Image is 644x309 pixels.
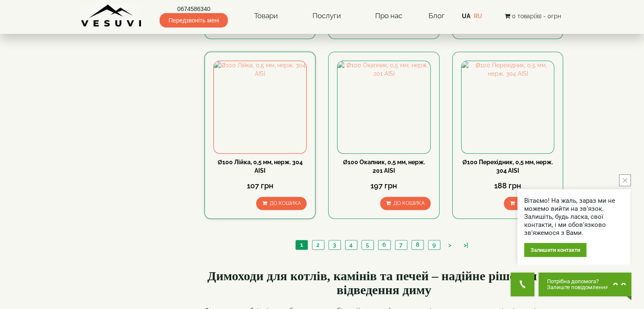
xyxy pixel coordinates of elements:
[524,197,624,237] div: Вітаємо! На жаль, зараз ми не можемо вийти на зв'язок. Залишіть, будь ласка, свої контакти, і ми ...
[539,273,631,296] button: Chat button
[81,4,142,28] img: Завод VESUVI
[511,273,534,296] button: Get Call button
[214,61,306,153] img: Ø100 Лійка, 0,5 мм, нерж. 304 AISI
[300,241,303,248] span: 1
[462,13,470,19] a: UA
[367,6,411,26] a: Про нас
[428,11,444,20] a: Блог
[462,61,554,153] img: Ø100 Перехідник, 0,5 мм, нерж. 304 AISI
[337,180,430,191] div: 197 грн
[256,197,307,210] button: До кошика
[474,13,482,19] a: RU
[304,6,349,26] a: Послуги
[462,159,553,174] a: Ø100 Перехідник, 0,5 мм, нерж. 304 AISI
[329,240,340,249] a: 3
[343,159,425,174] a: Ø100 Окапник, 0,5 мм, нерж. 201 AISI
[547,279,608,284] span: Потрібна допомога?
[524,243,586,257] div: Залишити контакти
[269,200,301,206] span: До кошика
[337,61,430,153] img: Ø100 Окапник, 0,5 мм, нерж. 201 AISI
[380,197,431,210] button: До кошика
[213,180,307,191] div: 107 грн
[393,200,425,206] span: До кошика
[218,159,303,174] a: Ø100 Лійка, 0,5 мм, нерж. 304 AISI
[345,240,357,249] a: 4
[428,240,440,249] a: 9
[504,197,554,210] button: До кошика
[395,240,407,249] a: 7
[205,269,564,297] h2: Димоходи для котлів, камінів та печей – надійне рішення для відведення диму
[619,174,631,186] button: close button
[459,241,473,250] a: >|
[160,13,228,28] span: Передзвоніть мені
[461,180,554,191] div: 188 грн
[502,11,563,21] button: 0 товар(ів) - 0грн
[444,241,456,250] a: >
[160,5,228,13] a: 0674586340
[312,240,324,249] a: 2
[378,240,390,249] a: 6
[412,240,423,249] a: 8
[547,284,608,290] span: Залиште повідомлення
[246,6,286,26] a: Товари
[511,13,561,19] span: 0 товар(ів) - 0грн
[362,240,373,249] a: 5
